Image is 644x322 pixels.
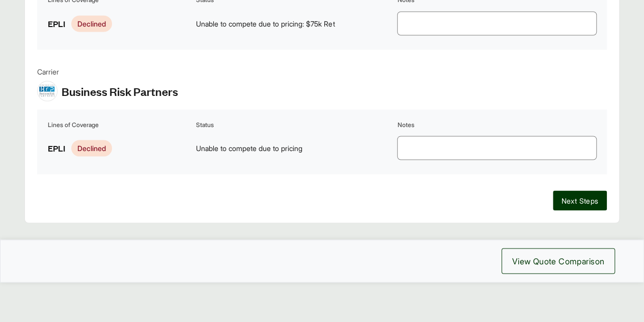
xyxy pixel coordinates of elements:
span: Declined [71,140,112,156]
span: EPLI [48,16,65,30]
span: Unable to compete due to pricing [196,142,395,153]
span: EPLI [48,141,65,155]
span: Next Steps [562,195,599,206]
span: View Quote Comparison [512,255,604,267]
span: Declined [71,15,112,32]
span: Unable to compete due to pricing: $75k Ret [196,18,395,29]
button: View Quote Comparison [501,248,615,274]
span: Business Risk Partners [62,83,178,98]
button: Next Steps [553,190,607,210]
th: Lines of Coverage [47,119,193,130]
span: Carrier [37,66,178,77]
th: Status [195,119,395,130]
img: Business Risk Partners [38,83,57,99]
th: Notes [397,119,597,130]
